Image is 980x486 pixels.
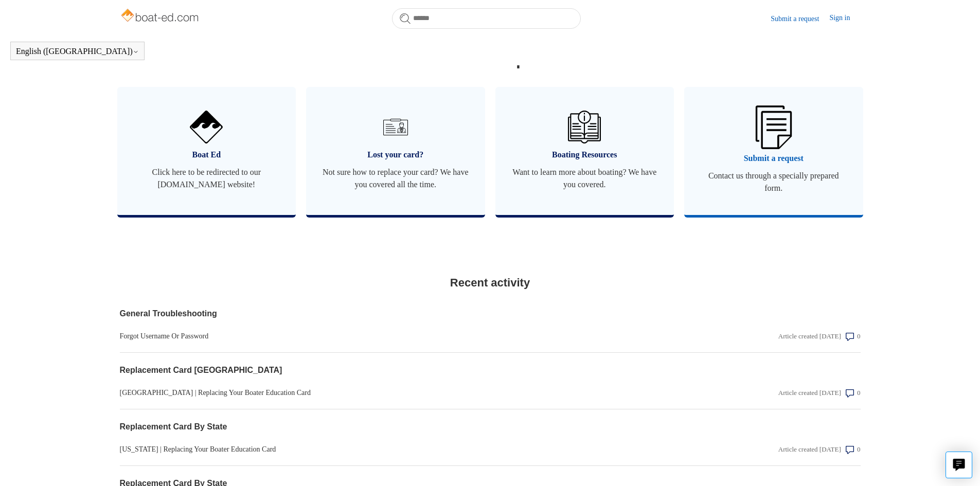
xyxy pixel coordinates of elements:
img: 01HZPCYVNCVF44JPJQE4DN11EA [190,111,223,143]
button: Live chat [946,452,972,478]
a: Replacement Card [GEOGRAPHIC_DATA] [120,364,638,376]
a: Boat Ed Click here to be redirected to our [DOMAIN_NAME] website! [117,87,296,215]
a: Boating Resources Want to learn more about boating? We have you covered. [495,87,674,215]
a: [US_STATE] | Replacing Your Boater Education Card [120,444,638,455]
span: Boating Resources [511,149,659,161]
span: Want to learn more about boating? We have you covered. [511,166,659,191]
span: Click here to be redirected to our [DOMAIN_NAME] website! [133,166,281,191]
a: Forgot Username Or Password [120,331,638,341]
a: [GEOGRAPHIC_DATA] | Replacing Your Boater Education Card [120,387,638,398]
h2: Recent activity [120,274,861,291]
span: Lost your card? [322,149,470,161]
a: General Troubleshooting [120,308,638,320]
img: 01HZPCYVZMCNPYXCC0DPA2R54M [568,111,601,143]
span: Contact us through a specially prepared form. [700,170,848,194]
span: Boat Ed [133,149,281,161]
img: 01HZPCYVT14CG9T703FEE4SFXC [379,111,412,143]
div: Article created [DATE] [778,388,841,398]
a: Submit a request Contact us through a specially prepared form. [684,87,863,215]
input: Search [392,8,581,29]
span: Submit a request [700,152,848,165]
div: Article created [DATE] [778,444,841,455]
a: Submit a request [771,13,829,24]
img: 01HZPCYW3NK71669VZTW7XY4G9 [756,105,792,149]
a: Lost your card? Not sure how to replace your card? We have you covered all the time. [306,87,485,215]
span: Not sure how to replace your card? We have you covered all the time. [322,166,470,191]
a: Sign in [829,12,860,25]
div: Article created [DATE] [778,331,841,341]
a: Replacement Card By State [120,421,638,433]
button: English ([GEOGRAPHIC_DATA]) [16,47,139,56]
img: Boat-Ed Help Center home page [120,6,202,27]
